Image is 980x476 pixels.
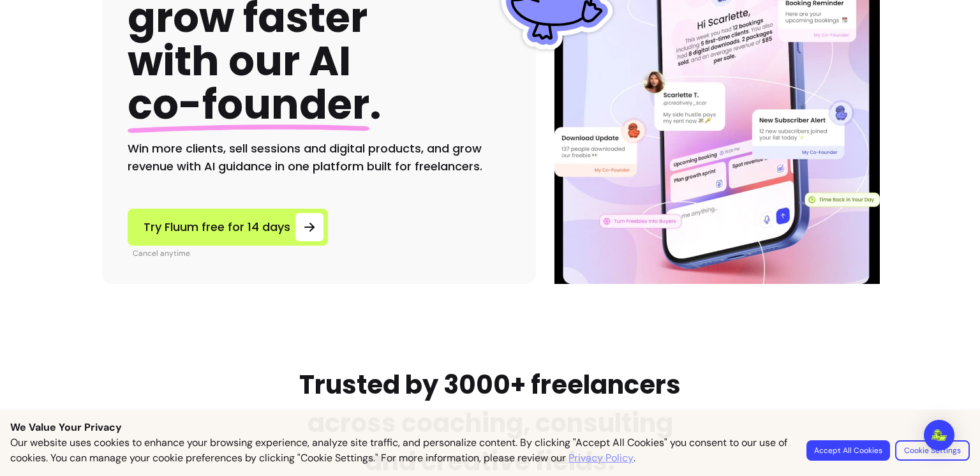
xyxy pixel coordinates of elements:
[10,420,970,435] p: We Value Your Privacy
[806,440,890,461] button: Accept All Cookies
[895,440,970,461] button: Cookie Settings
[128,140,510,175] h2: Win more clients, sell sessions and digital products, and grow revenue with AI guidance in one pl...
[10,435,791,466] p: Our website uses cookies to enhance your browsing experience, analyze site traffic, and personali...
[144,218,290,236] span: Try Fluum free for 14 days
[133,248,328,258] p: Cancel anytime
[128,209,328,246] a: Try Fluum free for 14 days
[128,76,369,133] span: co-founder
[924,420,954,450] div: Open Intercom Messenger
[568,450,634,466] a: Privacy Policy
